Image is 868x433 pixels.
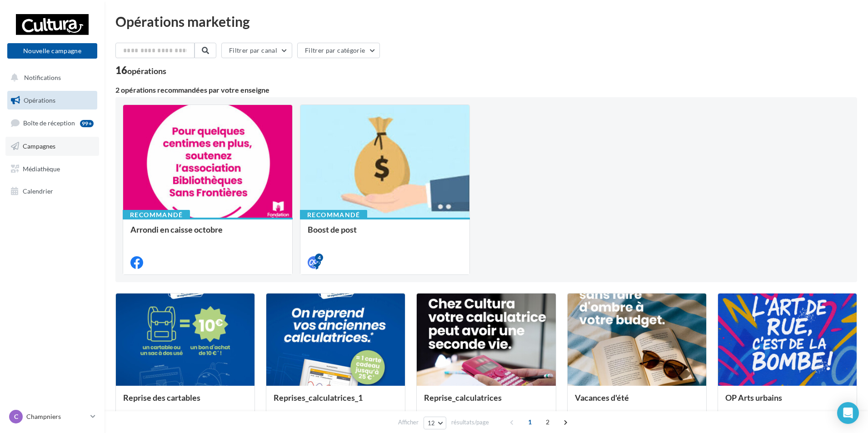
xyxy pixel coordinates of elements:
[130,225,285,243] div: Arrondi en caisse octobre
[451,418,489,427] span: résultats/page
[7,408,97,425] a: C Champniers
[26,412,87,421] p: Champniers
[24,74,61,81] span: Notifications
[221,43,292,58] button: Filtrer par canal
[5,159,99,179] a: Médiathèque
[5,91,99,110] a: Opérations
[315,254,323,262] div: 4
[115,86,857,94] div: 2 opérations recommandées par votre enseigne
[575,393,699,411] div: Vacances d'été
[300,210,367,220] div: Recommandé
[123,393,247,411] div: Reprise des cartables
[274,393,398,411] div: Reprises_calculatrices_1
[424,417,447,429] button: 12
[5,137,99,156] a: Campagnes
[23,119,75,127] span: Boîte de réception
[5,68,95,87] button: Notifications
[14,412,18,421] span: C
[115,65,166,75] div: 16
[23,142,55,150] span: Campagnes
[24,96,55,104] span: Opérations
[115,15,857,28] div: Opérations marketing
[837,402,859,424] div: Open Intercom Messenger
[523,415,537,429] span: 1
[7,43,97,59] button: Nouvelle campagne
[80,120,94,127] div: 99+
[23,164,60,172] span: Médiathèque
[123,210,190,220] div: Recommandé
[428,419,435,427] span: 12
[297,43,380,58] button: Filtrer par catégorie
[725,393,849,411] div: OP Arts urbains
[424,393,548,411] div: Reprise_calculatrices
[127,67,166,75] div: opérations
[5,182,99,201] a: Calendrier
[540,415,555,429] span: 2
[5,113,99,133] a: Boîte de réception99+
[308,225,462,243] div: Boost de post
[398,418,419,427] span: Afficher
[23,187,53,195] span: Calendrier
